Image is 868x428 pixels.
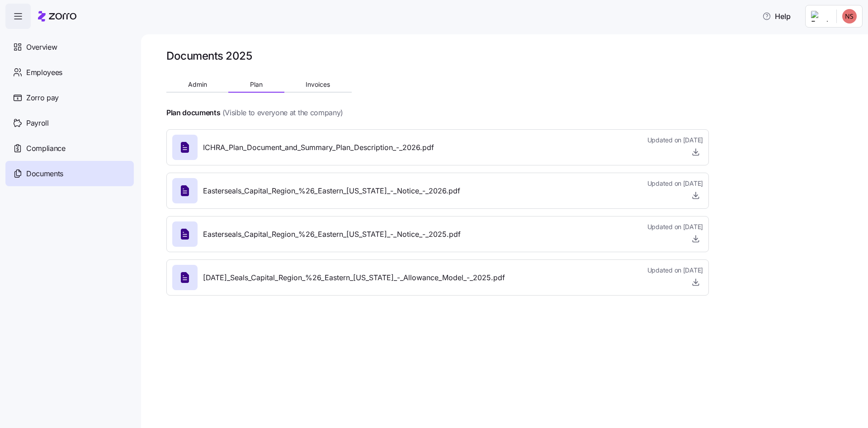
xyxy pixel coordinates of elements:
[26,118,49,129] span: Payroll
[166,108,221,118] h4: Plan documents
[5,110,134,136] a: Payroll
[188,81,207,88] span: Admin
[842,9,857,24] img: c78704349722b9b65747f7492f2f5d2a
[5,136,134,161] a: Compliance
[5,34,134,60] a: Overview
[26,143,66,154] span: Compliance
[306,81,330,88] span: Invoices
[26,67,62,78] span: Employees
[26,92,59,103] span: Zorro pay
[166,49,252,63] h1: Documents 2025
[5,161,134,186] a: Documents
[203,185,460,197] span: Easterseals_Capital_Region_%26_Eastern_[US_STATE]_-_Notice_-_2026.pdf
[755,7,798,25] button: Help
[762,11,791,22] span: Help
[203,272,505,283] span: [DATE]_Seals_Capital_Region_%26_Eastern_[US_STATE]_-_Allowance_Model_-_2025.pdf
[203,229,461,240] span: Easterseals_Capital_Region_%26_Eastern_[US_STATE]_-_Notice_-_2025.pdf
[647,222,703,231] span: Updated on [DATE]
[26,168,63,179] span: Documents
[811,11,829,22] img: Employer logo
[5,85,134,110] a: Zorro pay
[203,142,434,153] span: ICHRA_Plan_Document_and_Summary_Plan_Description_-_2026.pdf
[647,266,703,275] span: Updated on [DATE]
[26,42,57,53] span: Overview
[647,179,703,188] span: Updated on [DATE]
[250,81,263,88] span: Plan
[647,136,703,145] span: Updated on [DATE]
[5,60,134,85] a: Employees
[222,107,343,118] span: (Visible to everyone at the company)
